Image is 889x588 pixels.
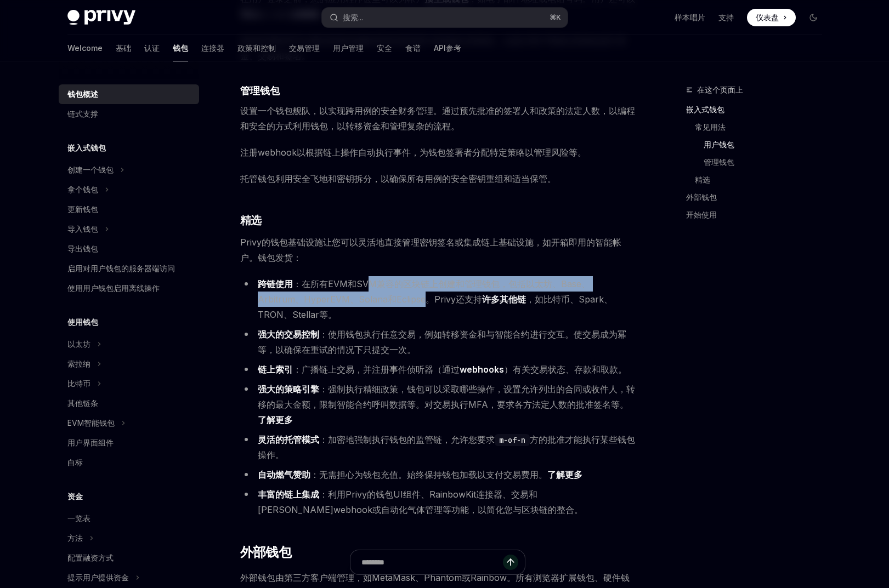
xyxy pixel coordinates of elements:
a: 白标 [59,453,199,472]
span: ⌘K [550,13,561,22]
a: Welcome [67,35,103,61]
a: 了解更多 [258,414,293,426]
div: 钱包概述 [67,88,98,101]
a: 政策和控制 [237,35,276,61]
h5: 嵌入式钱包 [67,141,106,155]
a: 样本唱片 [675,12,705,23]
div: 导出钱包 [67,242,98,255]
div: 启用对用户钱包的服务器端访问 [67,262,175,275]
a: 基础 [116,35,131,61]
a: 导出钱包 [59,239,199,259]
span: 管理钱包 [240,83,280,98]
a: 认证 [144,35,160,61]
div: 拿个钱包 [67,183,98,196]
div: 以太坊 [67,338,90,351]
a: 精选 [695,171,831,189]
strong: 链上索引 [258,364,293,375]
li: ：使用钱包执行任意交易，例如转移资金和与智能合约进行交互。使交易成为冪等，以确保在重试的情况下只提交一次。 [240,327,636,357]
code: m-of-n [495,434,530,446]
li: ：无需担心为钱包充值。始终保持钱包加载以支付交易费用。 [240,467,636,482]
span: 在这个页面上 [697,83,743,96]
button: 发送信息 [503,555,518,570]
li: ：广播链上交易，并注册事件侦听器（通过 ）有关交易状态、存款和取款。 [240,362,636,377]
a: 支持 [718,12,734,23]
span: 设置一个钱包舰队，以实现跨用例的安全财务管理。通过预先批准的签署人和政策的法定人数，以编程和安全的方式利用钱包，以转移资金和管理复杂的流程。 [240,103,636,134]
span: 注册webhook以根据链上操作自动执行事件，为钱包签署者分配特定策略以管理风险等。 [240,145,636,160]
li: ：利用Privy的钱包UI组件、RainbowKit连接器、交易和[PERSON_NAME]webhook或自动化气体管理等功能，以简化您与区块链的整合。 [240,487,636,517]
a: 钱包概述 [59,84,199,104]
strong: 强大的策略引擎 [258,384,319,395]
a: API参考 [434,35,461,61]
div: 创建一个钱包 [67,163,114,176]
div: 其他链条 [67,397,98,410]
span: 托管钱包利用安全飞地和密钥拆分，以确保所有用例的安全密钥重组和适当保管。 [240,171,636,186]
h5: 资金 [67,490,83,503]
span: Privy的钱包基础设施让您可以灵活地直接管理密钥签名或集成链上基础设施，如开箱即用的智能帐户。钱包发货： [240,235,636,265]
a: 其他链条 [59,393,199,413]
a: 食谱 [405,35,421,61]
li: ：在所有EVM和SVM兼容的区块链上创建和管理钱包，包括以太坊、Base、Arbitrum、HyperEVM、Solana和Eclipse。Privy还支持 ，如比特币、Spark、TRON、S... [240,276,636,322]
strong: 自动燃气赞助 [258,469,310,480]
a: 使用用户钱包启用离线操作 [59,278,199,298]
div: 使用用户钱包启用离线操作 [67,282,160,295]
strong: 灵活的托管模式 [258,434,319,445]
span: 精选 [240,213,262,228]
a: 仪表盘 [747,9,796,26]
a: 常见用法 [695,118,831,136]
a: 用户界面组件 [59,433,199,453]
div: 一览表 [67,512,90,525]
div: EVM智能钱包 [67,416,115,430]
img: 深色标志 [67,10,135,25]
div: 提示用户提供资金 [67,571,129,584]
a: 连接器 [201,35,224,61]
a: 许多其他链 [482,294,526,305]
a: 链式支撑 [59,104,199,124]
span: 仪表盘 [756,12,779,23]
div: 索拉纳 [67,357,90,370]
div: 比特币 [67,377,90,390]
div: 用户界面组件 [67,436,114,449]
a: 用户钱包 [704,136,831,153]
a: 配置融资方式 [59,548,199,568]
span: 外部钱包 [240,544,292,561]
div: 配置融资方式 [67,551,114,564]
a: 了解更多 [547,469,582,481]
a: 嵌入式钱包 [686,101,831,118]
a: 用户管理 [333,35,364,61]
a: 钱包 [173,35,188,61]
li: ：加密地强制执行钱包的监管链，允许您要求 方 的批准 才能执行某些钱包操作。 [240,432,636,463]
button: 搜索...⌘K [322,8,568,27]
strong: 跨链使用 [258,278,293,289]
div: 搜索... [343,11,363,24]
a: webhooks [460,364,504,375]
strong: 强大的交易控制 [258,329,319,340]
li: ：强制执行精细政策，钱包可以采取哪些操作，设置允许列出的合同或收件人，转移的最大金额，限制智能合约呼叫数据等。对交易执行MFA，要求各方法定人数的批准签名等。 [240,381,636,427]
a: 一览表 [59,509,199,528]
a: 安全 [377,35,392,61]
div: 白标 [67,456,83,469]
div: 导入钱包 [67,222,98,236]
a: 开始使用 [686,206,831,224]
h5: 使用钱包 [67,316,98,329]
a: 更新钱包 [59,199,199,219]
button: 切换黑暗模式 [805,9,822,26]
a: 外部钱包 [686,189,831,206]
div: 方法 [67,532,83,545]
a: 管理钱包 [704,153,831,171]
a: 启用对用户钱包的服务器端访问 [59,259,199,278]
strong: 丰富的链上集成 [258,489,319,500]
div: 更新钱包 [67,203,98,216]
div: 链式支撑 [67,107,98,121]
a: 交易管理 [289,35,320,61]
